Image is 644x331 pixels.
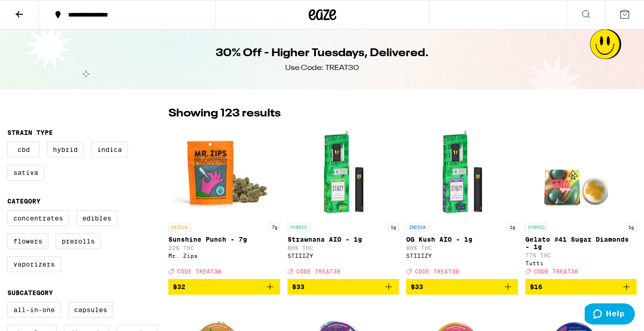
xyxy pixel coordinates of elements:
iframe: Opens a widget where you can find more information [585,303,635,326]
p: INDICA [406,223,428,231]
p: Strawnana AIO - 1g [287,236,399,243]
label: Vaporizers [7,256,61,272]
label: Capsules [68,302,113,318]
p: 1g [626,223,637,231]
span: $33 [292,283,305,290]
p: HYBRID [287,223,310,231]
p: 77% THC [525,252,637,258]
button: Add to bag [287,279,399,295]
img: Mr. Zips - Sunshine Punch - 7g [170,126,278,218]
label: Flowers [7,233,48,249]
legend: Subcategory [7,289,53,296]
p: OG Kush AIO - 1g [406,236,518,243]
label: Prerolls [56,233,101,249]
button: Add to bag [168,279,280,295]
a: Open page for OG Kush AIO - 1g from STIIIZY [406,126,518,279]
span: CODE TREAT30 [296,268,340,274]
img: STIIIZY - Strawnana AIO - 1g [297,126,389,218]
label: All-In-One [7,302,61,318]
a: Open page for Gelato #41 Sugar Diamonds - 1g from Tutti [525,126,637,279]
a: Open page for Strawnana AIO - 1g from STIIIZY [287,126,399,279]
div: STIIIZY [287,253,399,259]
span: CODE TREAT30 [534,268,578,274]
p: 7g [269,223,280,231]
div: Use Code: TREAT30 [285,63,359,73]
p: Sunshine Punch - 7g [168,236,280,243]
label: Concentrates [7,210,69,226]
legend: Category [7,197,40,205]
p: 22% THC [168,245,280,251]
span: $16 [530,283,542,290]
p: 86% THC [287,245,399,251]
div: Mr. Zips [168,253,280,259]
div: STIIIZY [406,253,518,259]
label: CBD [7,142,40,157]
span: CODE TREAT30 [415,268,459,274]
p: SATIVA [168,223,190,231]
button: Add to bag [525,279,637,295]
p: Showing 123 results [168,106,281,122]
img: Tutti - Gelato #41 Sugar Diamonds - 1g [535,126,627,218]
p: HYBRID [525,223,547,231]
span: CODE TREAT30 [177,268,221,274]
div: Tutti [525,260,637,266]
p: 1g [388,223,399,231]
label: Hybrid [47,142,84,157]
p: 1g [507,223,518,231]
span: $32 [173,283,185,290]
span: $33 [411,283,423,290]
label: Edibles [76,210,117,226]
h1: 30% Off - Higher Tuesdays, Delivered. [216,46,429,61]
p: 86% THC [406,245,518,251]
legend: Strain Type [7,129,53,136]
img: STIIIZY - OG Kush AIO - 1g [416,126,508,218]
label: Indica [91,142,128,157]
label: Sativa [7,165,44,180]
p: Gelato #41 Sugar Diamonds - 1g [525,236,637,250]
a: Open page for Sunshine Punch - 7g from Mr. Zips [168,126,280,279]
button: Add to bag [406,279,518,295]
